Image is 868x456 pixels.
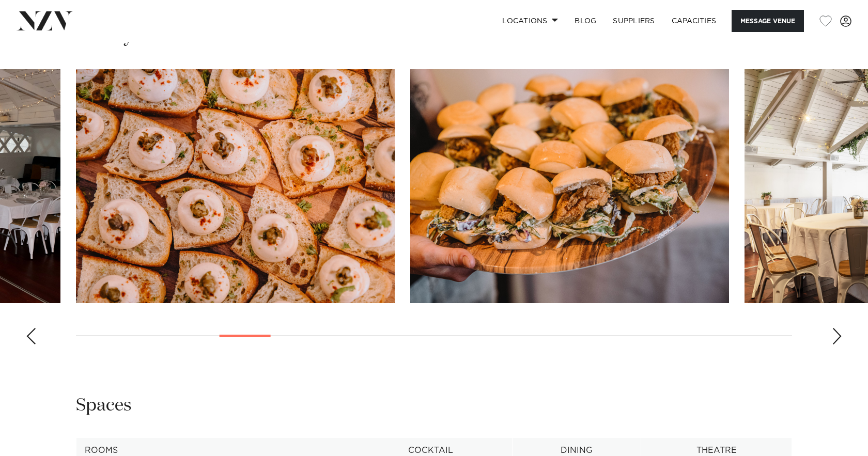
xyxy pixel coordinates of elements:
a: SUPPLIERS [605,10,663,32]
swiper-slide: 7 / 30 [76,69,395,303]
h2: Spaces [76,394,132,417]
a: BLOG [566,10,605,32]
button: Message Venue [732,10,804,32]
a: Capacities [663,10,725,32]
a: Locations [494,10,566,32]
swiper-slide: 8 / 30 [410,69,729,303]
img: nzv-logo.png [17,11,73,30]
